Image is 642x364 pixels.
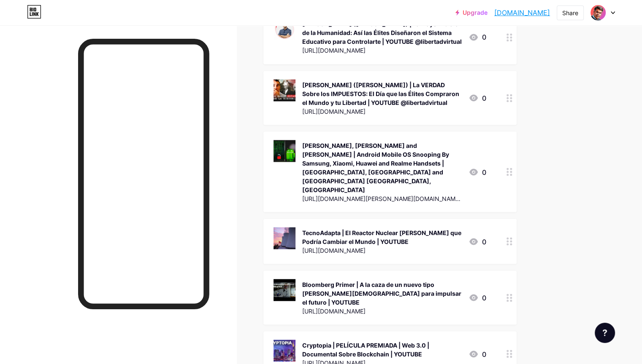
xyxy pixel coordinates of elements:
div: [URL][DOMAIN_NAME] [302,246,462,254]
div: 0 [469,292,486,302]
div: 0 [469,93,486,103]
a: Upgrade [455,9,488,16]
div: [PERSON_NAME] ([PERSON_NAME]) | La Mayor Estafa de la Humanidad: Así las Élites Diseñaron el Sist... [302,19,462,46]
div: TecnoAdapta | El Reactor Nuclear [PERSON_NAME] que Podría Cambiar el Mundo | YOUTUBE [302,228,462,246]
div: 0 [469,32,486,42]
img: TecnoAdapta | El Reactor Nuclear Chino de Torio que Podría Cambiar el Mundo | YOUTUBE [274,227,295,249]
img: Bloomberg Primer | A la caza de un nuevo tipo de imán para impulsar el futuro | YOUTUBE [274,279,295,301]
img: Cryptopia | PELÍCULA PREMIADA | Web 3.0 | Documental Sobre Blockchain | YOUTUBE [274,340,295,361]
div: [URL][DOMAIN_NAME][PERSON_NAME][DOMAIN_NAME][PERSON_NAME] [302,194,462,203]
img: PACO (FRANCISCO GONZALEZ) | La VERDAD Sobre los IMPUESTOS: El Día que las Élites Compraron el Mun... [274,79,295,101]
div: Bloomberg Primer | A la caza de un nuevo tipo [PERSON_NAME][DEMOGRAPHIC_DATA] para impulsar el fu... [302,280,462,306]
img: Haoyu Liu, Paul Patras and Douglas J. Leith | Android Mobile OS Snooping By Samsung, Xiaomi, Huaw... [274,140,295,162]
a: [DOMAIN_NAME] [494,8,550,18]
div: [PERSON_NAME], [PERSON_NAME] and [PERSON_NAME] | Android Mobile OS Snooping By Samsung, Xiaomi, H... [302,141,462,194]
div: [URL][DOMAIN_NAME] [302,46,462,55]
div: [PERSON_NAME] ([PERSON_NAME]) | La VERDAD Sobre los IMPUESTOS: El Día que las Élites Compraron el... [302,80,462,107]
div: Cryptopia | PELÍCULA PREMIADA | Web 3.0 | Documental Sobre Blockchain | YOUTUBE [302,340,462,358]
div: 0 [469,349,486,359]
div: Share [562,8,578,17]
div: [URL][DOMAIN_NAME] [302,107,462,115]
img: cesarpinto [590,5,606,21]
div: 0 [469,167,486,177]
div: [URL][DOMAIN_NAME] [302,306,462,315]
div: 0 [469,236,486,246]
img: PACO (FRANCISCO GONZALEZ) | La Mayor Estafa de la Humanidad: Así las Élites Diseñaron el Sistema ... [274,19,295,40]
